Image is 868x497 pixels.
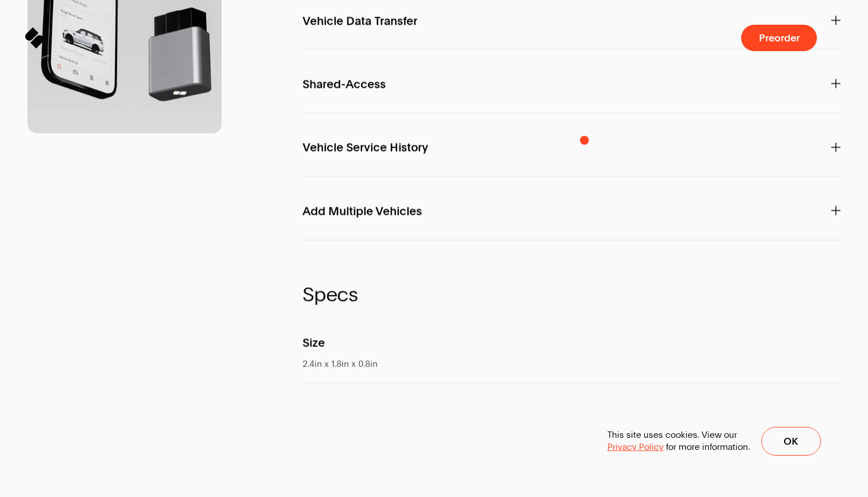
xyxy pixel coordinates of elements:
span: Specs [303,284,840,305]
button: Preorder a SPARQ Diagnostics Device [741,25,817,51]
span: Connection [303,484,366,496]
span: c [337,284,348,305]
span: Vehicle Service History [303,142,428,154]
span: Shared-Access [303,78,386,90]
span: Add Multiple Vehicles [303,205,422,217]
a: Privacy Policy [607,441,664,453]
button: Ok [761,427,821,456]
span: p [314,284,326,305]
p: This site uses cookies. View our for more information. [607,429,750,453]
span: Serial Port [303,411,357,423]
span: Size [303,337,325,349]
span: 2.4in x 1.8in x 0.8in [303,358,378,370]
span: s [348,284,358,305]
span: Preorder [759,33,800,43]
span: 2.4in x 1.8in x 0.8in [303,358,786,370]
span: S [303,284,314,305]
span: On-Board Diagnostics 2 (OBD-II) [303,431,786,444]
span: Ok [784,436,798,446]
span: e [326,284,338,305]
